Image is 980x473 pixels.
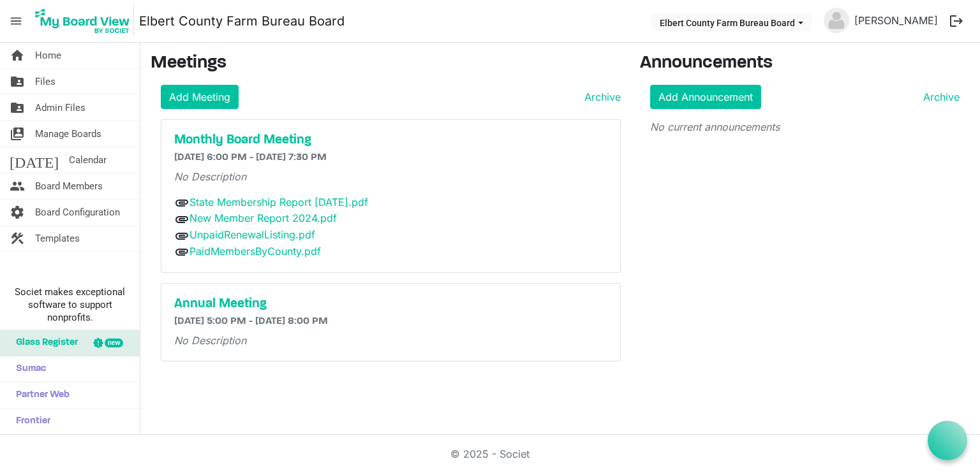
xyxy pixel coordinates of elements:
[35,95,85,120] span: Admin Files
[650,85,761,109] a: Add Announcement
[35,200,120,225] span: Board Configuration
[174,244,189,259] span: attachment
[918,89,960,105] a: Archive
[10,43,25,68] span: home
[10,330,78,356] span: Glass Register
[824,8,849,33] img: no-profile-picture.svg
[943,8,970,34] button: logout
[69,147,107,173] span: Calendar
[174,133,607,148] a: Monthly Board Meeting
[10,173,25,199] span: people
[35,43,61,68] span: Home
[10,200,25,225] span: settings
[450,448,530,460] a: © 2025 - Societ
[650,119,960,135] p: No current announcements
[10,409,50,434] span: Frontier
[4,9,28,33] span: menu
[849,8,943,33] a: [PERSON_NAME]
[10,147,59,173] span: [DATE]
[640,53,970,75] h3: Announcements
[174,228,189,244] span: attachment
[35,69,56,94] span: Files
[161,85,239,109] a: Add Meeting
[174,296,607,312] a: Annual Meeting
[174,152,607,164] h6: [DATE] 6:00 PM - [DATE] 7:30 PM
[6,286,134,324] span: Societ makes exceptional software to support nonprofits.
[10,356,46,382] span: Sumac
[31,5,134,37] img: My Board View Logo
[10,226,25,251] span: construction
[10,121,25,147] span: switch_account
[189,228,315,241] a: UnpaidRenewalListing.pdf
[10,69,25,94] span: folder_shared
[579,89,621,105] a: Archive
[174,212,189,227] span: attachment
[35,173,103,199] span: Board Members
[10,382,70,408] span: Partner Web
[189,245,321,258] a: PaidMembersByCounty.pdf
[31,5,139,37] a: My Board View Logo
[174,195,189,210] span: attachment
[151,53,621,75] h3: Meetings
[189,212,337,224] a: New Member Report 2024.pdf
[35,121,101,147] span: Manage Boards
[651,13,812,31] button: Elbert County Farm Bureau Board dropdownbutton
[139,8,345,34] a: Elbert County Farm Bureau Board
[10,95,25,120] span: folder_shared
[189,196,368,208] a: State Membership Report [DATE].pdf
[174,169,607,184] p: No Description
[174,333,607,348] p: No Description
[174,316,607,328] h6: [DATE] 5:00 PM - [DATE] 8:00 PM
[35,226,80,251] span: Templates
[105,338,123,347] div: new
